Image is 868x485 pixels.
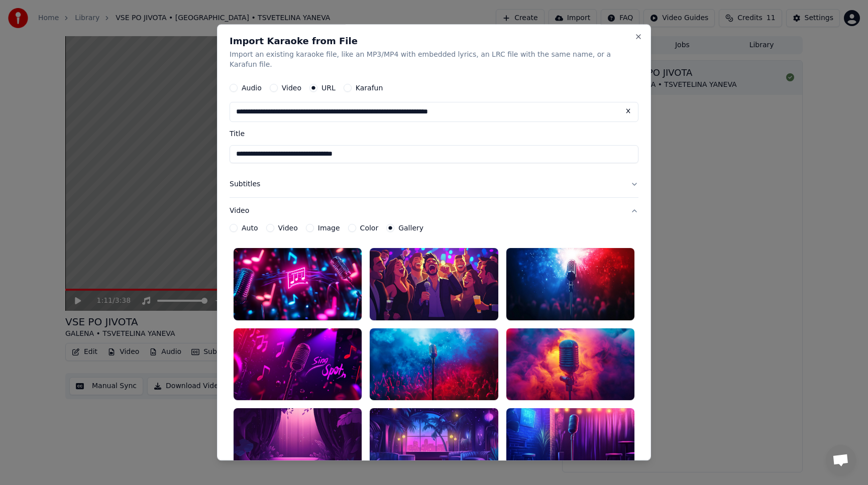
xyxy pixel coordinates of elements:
[230,50,638,70] p: Import an existing karaoke file, like an MP3/MP4 with embedded lyrics, an LRC file with the same ...
[398,224,423,231] label: Gallery
[282,84,301,91] label: Video
[230,130,638,137] label: Title
[356,84,383,91] label: Karafun
[278,224,298,231] label: Video
[318,224,340,231] label: Image
[321,84,336,91] label: URL
[360,224,379,231] label: Color
[230,198,638,224] button: Video
[242,84,262,91] label: Audio
[242,224,258,231] label: Auto
[230,37,638,46] h2: Import Karaoke from File
[230,171,638,197] button: Subtitles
